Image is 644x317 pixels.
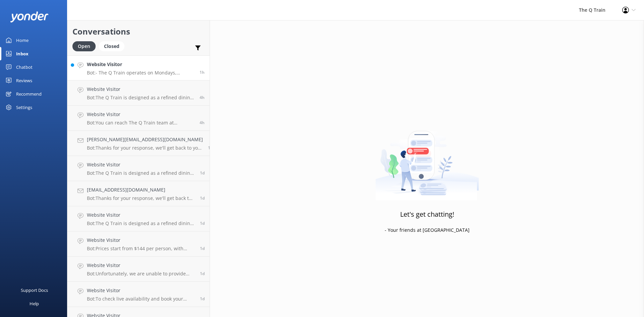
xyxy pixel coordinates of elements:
[72,41,96,51] div: Open
[87,136,203,143] h4: [PERSON_NAME][EMAIL_ADDRESS][DOMAIN_NAME]
[200,170,205,176] span: Oct 09 2025 12:26pm (UTC +11:00) Australia/Sydney
[87,111,195,118] h4: Website Visitor
[87,296,195,302] p: Bot: To check live availability and book your experience, please click [URL][DOMAIN_NAME].
[200,271,205,276] span: Oct 08 2025 09:03pm (UTC +11:00) Australia/Sydney
[385,226,470,234] p: - Your friends at [GEOGRAPHIC_DATA]
[67,181,210,206] a: [EMAIL_ADDRESS][DOMAIN_NAME]Bot:Thanks for your response, we'll get back to you as soon as we can...
[200,220,205,226] span: Oct 09 2025 12:50am (UTC +11:00) Australia/Sydney
[67,206,210,231] a: Website VisitorBot:The Q Train is designed as a refined dining experience for adults and does not...
[16,101,32,114] div: Settings
[87,120,195,126] p: Bot: You can reach The Q Train team at [PHONE_NUMBER].
[10,11,49,22] img: yonder-white-logo.png
[21,283,48,297] div: Support Docs
[87,195,195,201] p: Bot: Thanks for your response, we'll get back to you as soon as we can during opening hours.
[16,47,29,60] div: Inbox
[67,81,210,106] a: Website VisitorBot:The Q Train is designed as a refined dining experience for adults. Older child...
[87,86,195,93] h4: Website Visitor
[208,145,215,151] span: Oct 09 2025 09:09pm (UTC +11:00) Australia/Sydney
[200,246,205,251] span: Oct 08 2025 09:16pm (UTC +11:00) Australia/Sydney
[87,61,195,68] h4: Website Visitor
[200,195,205,201] span: Oct 09 2025 08:44am (UTC +11:00) Australia/Sydney
[72,25,205,38] h2: Conversations
[87,70,195,76] p: Bot: - The Q Train operates on Mondays, Thursdays, and Fridays from 11:30am to 2:30pm all year ro...
[87,236,195,244] h4: Website Visitor
[99,41,124,51] div: Closed
[67,131,210,156] a: [PERSON_NAME][EMAIL_ADDRESS][DOMAIN_NAME]Bot:Thanks for your response, we'll get back to you as s...
[87,145,203,151] p: Bot: Thanks for your response, we'll get back to you as soon as we can during opening hours.
[87,211,195,219] h4: Website Visitor
[87,271,195,277] p: Bot: Unfortunately, we are unable to provide [DEMOGRAPHIC_DATA] friendly meals as we have not yet...
[67,231,210,257] a: Website VisitorBot:Prices start from $144 per person, with several dining options to choose from....
[16,87,42,101] div: Recommend
[87,95,195,101] p: Bot: The Q Train is designed as a refined dining experience for adults. Older children who would ...
[16,74,32,87] div: Reviews
[87,246,195,252] p: Bot: Prices start from $144 per person, with several dining options to choose from. To explore cu...
[87,287,195,294] h4: Website Visitor
[67,55,210,81] a: Website VisitorBot:- The Q Train operates on Mondays, Thursdays, and Fridays from 11:30am to 2:30...
[30,297,39,310] div: Help
[67,156,210,181] a: Website VisitorBot:The Q Train is designed as a refined dining experience for adults. Older child...
[16,34,29,47] div: Home
[400,209,454,220] h3: Let's get chatting!
[375,117,479,201] img: artwork of a man stealing a conversation from at giant smartphone
[200,120,205,125] span: Oct 10 2025 09:26am (UTC +11:00) Australia/Sydney
[200,69,205,75] span: Oct 10 2025 01:14pm (UTC +11:00) Australia/Sydney
[87,262,195,269] h4: Website Visitor
[16,60,33,74] div: Chatbot
[72,42,99,50] a: Open
[67,282,210,307] a: Website VisitorBot:To check live availability and book your experience, please click [URL][DOMAIN...
[67,106,210,131] a: Website VisitorBot:You can reach The Q Train team at [PHONE_NUMBER].4h
[99,42,128,50] a: Closed
[87,170,195,176] p: Bot: The Q Train is designed as a refined dining experience for adults. Older children who would ...
[200,296,205,302] span: Oct 08 2025 07:40pm (UTC +11:00) Australia/Sydney
[87,220,195,226] p: Bot: The Q Train is designed as a refined dining experience for adults and does not offer facilit...
[67,257,210,282] a: Website VisitorBot:Unfortunately, we are unable to provide [DEMOGRAPHIC_DATA] friendly meals as w...
[87,186,195,194] h4: [EMAIL_ADDRESS][DOMAIN_NAME]
[87,161,195,168] h4: Website Visitor
[200,95,205,100] span: Oct 10 2025 10:13am (UTC +11:00) Australia/Sydney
